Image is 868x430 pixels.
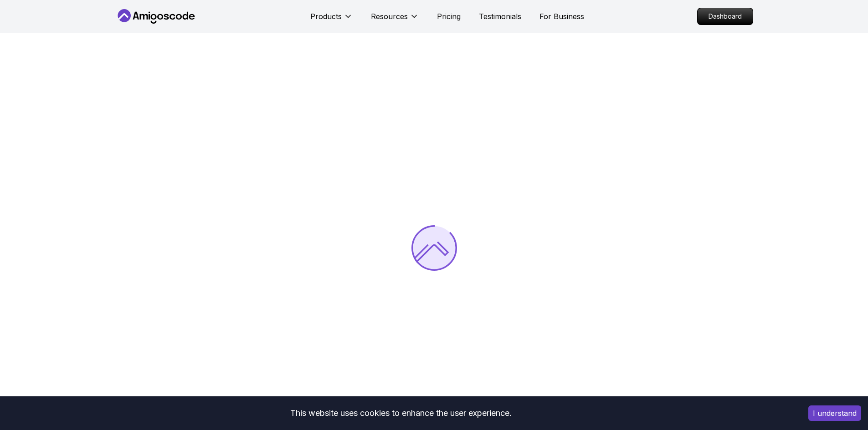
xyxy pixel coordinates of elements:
button: Resources [371,11,419,29]
a: For Business [539,11,584,22]
a: Pricing [437,11,461,22]
button: Products [310,11,353,29]
div: This website uses cookies to enhance the user experience. [7,403,795,423]
p: Products [310,11,342,22]
p: Dashboard [698,8,753,25]
a: Testimonials [479,11,521,22]
p: Resources [371,11,408,22]
a: Dashboard [697,8,753,25]
button: Accept cookies [808,405,861,421]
